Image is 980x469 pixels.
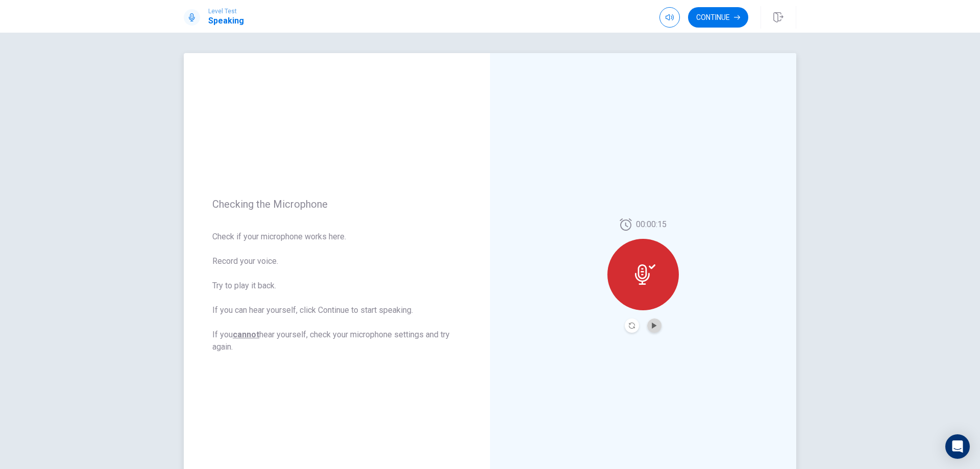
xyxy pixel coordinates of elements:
[208,15,244,27] h1: Speaking
[212,231,461,353] span: Check if your microphone works here. Record your voice. Try to play it back. If you can hear your...
[208,8,244,15] span: Level Test
[636,218,667,231] span: 00:00:15
[945,434,970,459] div: Open Intercom Messenger
[647,318,661,333] button: Play Audio
[233,330,259,339] u: cannot
[688,7,748,28] button: Continue
[212,198,461,210] span: Checking the Microphone
[625,318,639,333] button: Record Again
